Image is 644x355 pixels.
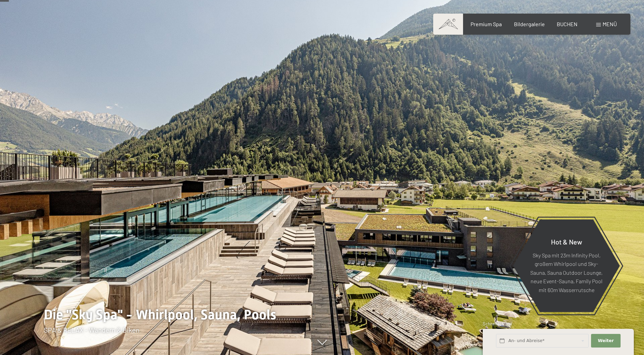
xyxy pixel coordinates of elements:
a: Bildergalerie [514,21,545,27]
p: Sky Spa mit 23m Infinity Pool, großem Whirlpool und Sky-Sauna, Sauna Outdoor Lounge, neue Event-S... [530,251,603,294]
button: Weiter [591,334,620,348]
span: Menü [603,21,617,27]
span: Einwilligung Marketing* [257,194,313,201]
span: Schnellanfrage [483,321,512,326]
span: Hot & New [551,237,582,246]
a: BUCHEN [557,21,577,27]
a: Premium Spa [471,21,502,27]
span: 1 [482,338,484,344]
span: Weiter [598,338,614,344]
a: Hot & New Sky Spa mit 23m Infinity Pool, großem Whirlpool und Sky-Sauna, Sauna Outdoor Lounge, ne... [513,219,620,312]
